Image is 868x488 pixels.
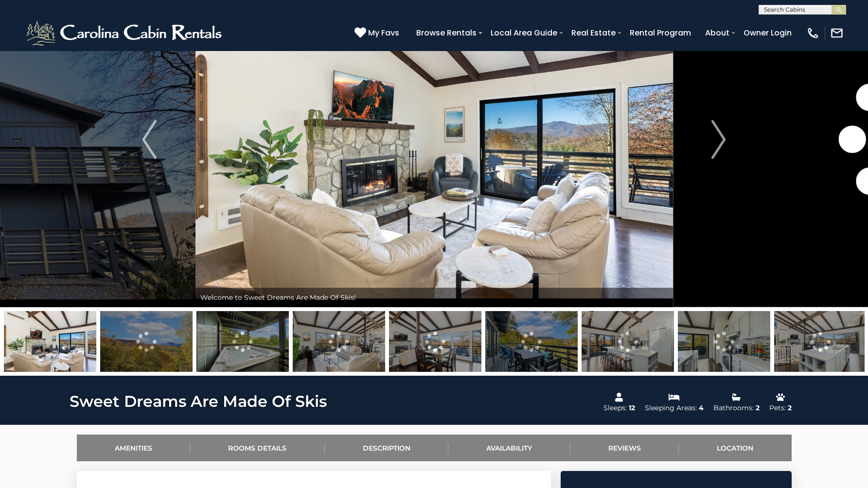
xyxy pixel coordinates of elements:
[678,311,770,372] img: 167390704
[24,18,226,48] img: White-1-2.png
[354,27,402,39] a: My Favs
[196,311,289,372] img: 168962302
[293,311,385,372] img: 167530463
[830,26,844,40] img: mail-regular-white.png
[625,24,696,41] a: Rental Program
[4,311,96,372] img: 167530462
[325,435,449,461] a: Description
[448,435,570,461] a: Availability
[142,120,157,159] img: arrow
[567,24,620,41] a: Real Estate
[368,27,399,39] span: My Favs
[195,288,673,307] div: Welcome to Sweet Dreams Are Made Of Skis!
[485,311,578,372] img: 167390716
[582,311,674,372] img: 167530464
[700,24,734,41] a: About
[679,435,792,461] a: Location
[711,120,726,159] img: arrow
[77,435,191,461] a: Amenities
[389,311,481,372] img: 167530466
[739,24,797,41] a: Owner Login
[774,311,867,372] img: 167530465
[486,24,562,41] a: Local Area Guide
[190,435,325,461] a: Rooms Details
[806,26,820,40] img: phone-regular-white.png
[570,435,679,461] a: Reviews
[100,311,193,372] img: 167390720
[411,24,481,41] a: Browse Rentals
